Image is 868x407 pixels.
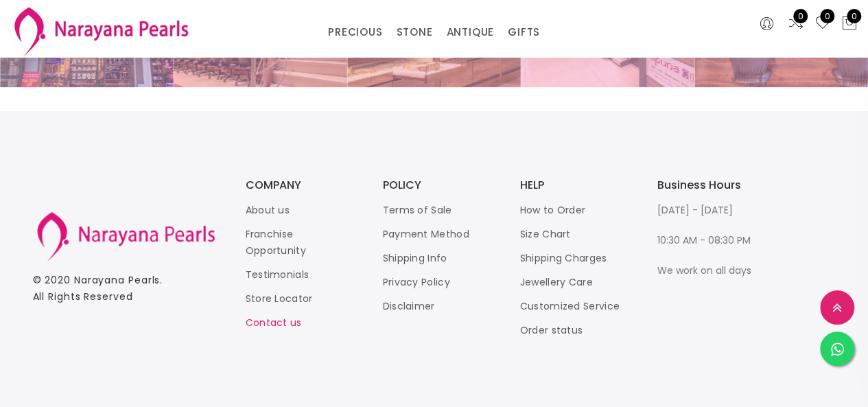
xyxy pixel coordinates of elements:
[383,251,447,265] a: Shipping Info
[657,180,767,191] h3: Business Hours
[328,22,382,43] a: PRECIOUS
[820,9,834,23] span: 0
[446,22,494,43] a: ANTIQUE
[520,251,607,265] a: Shipping Charges
[246,292,313,305] a: Store Locator
[74,273,161,287] a: Narayana Pearls
[520,275,593,289] a: Jewellery Care
[814,15,831,33] a: 0
[383,180,493,191] h3: POLICY
[788,15,804,33] a: 0
[33,272,218,305] p: © 2020 . All Rights Reserved
[508,22,540,43] a: GIFTS
[657,202,767,218] p: [DATE] - [DATE]
[841,15,858,33] button: 0
[246,268,309,281] a: Testimonials
[383,227,469,241] a: Payment Method
[246,227,306,257] a: Franchise Opportunity
[520,323,583,337] a: Order status
[657,262,767,279] p: We work on all days
[396,22,432,43] a: STONE
[520,299,620,313] a: Customized Service
[520,203,586,217] a: How to Order
[657,232,767,248] p: 10:30 AM - 08:30 PM
[383,203,452,217] a: Terms of Sale
[246,180,355,191] h3: COMPANY
[383,299,435,313] a: Disclaimer
[793,9,808,23] span: 0
[847,9,861,23] span: 0
[246,316,302,329] a: Contact us
[246,203,290,217] a: About us
[520,227,571,241] a: Size Chart
[383,275,450,289] a: Privacy Policy
[520,180,630,191] h3: HELP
